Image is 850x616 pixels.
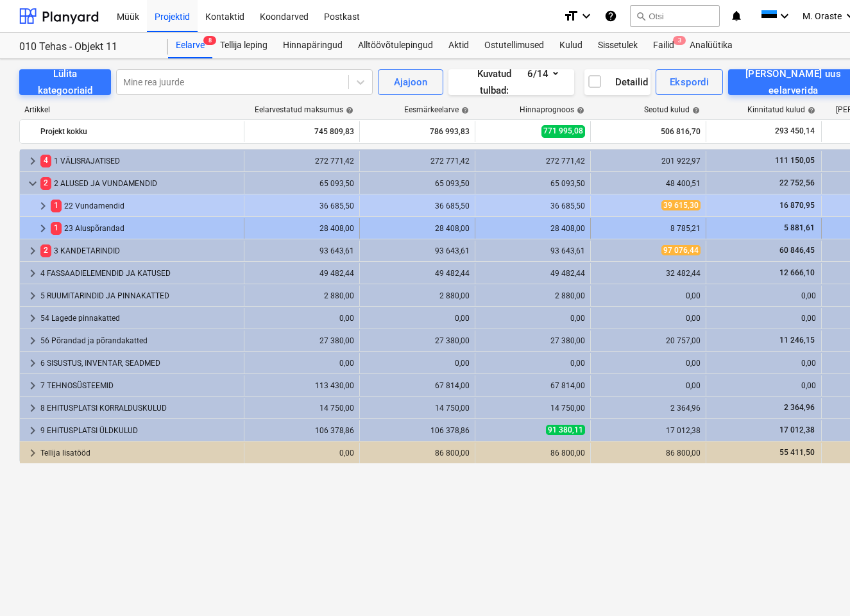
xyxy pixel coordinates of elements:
div: 65 093,50 [480,179,585,188]
div: Alltöövõtulepingud [350,33,441,58]
div: Hinnaprognoos [520,105,584,114]
div: Analüütika [682,33,740,58]
div: 3 KANDETARINDID [40,241,239,261]
div: 0,00 [596,314,701,323]
div: 28 408,00 [480,224,585,233]
div: 2 880,00 [250,291,354,300]
div: 272 771,42 [250,157,354,166]
div: 67 814,00 [365,381,470,390]
div: Tellija lisatööd [40,443,239,463]
div: Kuvatud tulbad : 6/14 [464,65,558,99]
div: 272 771,42 [365,157,470,166]
a: Sissetulek [590,33,645,58]
div: 14 750,00 [480,404,585,413]
div: Hinnapäringud [275,33,350,58]
button: Otsi [630,5,720,27]
div: Ajajoon [394,74,427,90]
div: 86 800,00 [365,449,470,458]
span: keyboard_arrow_right [25,400,40,416]
span: keyboard_arrow_right [25,423,40,438]
span: keyboard_arrow_right [25,153,40,169]
div: 28 408,00 [365,224,470,233]
div: 86 800,00 [480,449,585,458]
div: 6 SISUSTUS, INVENTAR, SEADMED [40,353,239,373]
div: 0,00 [596,291,701,300]
div: 0,00 [250,449,354,458]
span: keyboard_arrow_right [35,198,51,214]
span: 55 411,50 [778,448,816,457]
div: 201 922,97 [596,157,701,166]
span: 293 450,14 [774,126,816,137]
div: 113 430,00 [250,381,354,390]
div: 7 TEHNOSÜSTEEMID [40,375,239,396]
div: 0,00 [596,359,701,368]
span: keyboard_arrow_right [25,266,40,281]
span: 1 [51,200,62,212]
div: 65 093,50 [250,179,354,188]
button: Ajajoon [378,69,443,95]
div: Seotud kulud [644,105,700,114]
span: 4 [40,155,51,167]
div: 506 816,70 [596,121,701,142]
span: search [636,11,646,21]
button: Lülita kategooriaid [19,69,111,95]
div: 0,00 [250,359,354,368]
span: 22 752,56 [778,178,816,187]
div: Eelarvestatud maksumus [255,105,353,114]
span: 8 [203,36,216,45]
div: 272 771,42 [480,157,585,166]
div: 56 Põrandad ja põrandakatted [40,330,239,351]
div: 22 Vundamendid [51,196,239,216]
span: 16 870,95 [778,201,816,210]
div: 36 685,50 [365,201,470,210]
span: 91 380,11 [546,425,585,435]
span: keyboard_arrow_right [25,243,40,259]
div: 27 380,00 [250,336,354,345]
div: 0,00 [711,291,816,300]
div: 23 Aluspõrandad [51,218,239,239]
span: keyboard_arrow_right [25,333,40,348]
div: 27 380,00 [365,336,470,345]
span: 2 [40,177,51,189]
button: Detailid [584,69,650,95]
div: 0,00 [711,359,816,368]
div: 9 EHITUSPLATSI ÜLDKULUD [40,420,239,441]
div: 49 482,44 [480,269,585,278]
span: 3 [673,36,686,45]
span: 12 666,10 [778,268,816,277]
span: keyboard_arrow_right [35,221,51,236]
div: 0,00 [480,314,585,323]
span: 2 [40,244,51,257]
div: 0,00 [711,314,816,323]
span: help [574,107,584,114]
div: 67 814,00 [480,381,585,390]
span: 11 246,15 [778,336,816,345]
div: 86 800,00 [596,449,701,458]
div: 49 482,44 [365,269,470,278]
div: 0,00 [365,359,470,368]
div: 4 FASSAADIELEMENDID JA KATUSED [40,263,239,284]
div: 8 EHITUSPLATSI KORRALDUSKULUD [40,398,239,418]
div: 2 880,00 [480,291,585,300]
div: Tellija leping [212,33,275,58]
div: 786 993,83 [365,121,470,142]
div: 93 643,61 [365,246,470,255]
div: 93 643,61 [480,246,585,255]
span: 5 881,61 [783,223,816,232]
span: help [805,107,815,114]
div: 28 408,00 [250,224,354,233]
span: 60 846,45 [778,246,816,255]
div: 54 Lagede pinnakatted [40,308,239,329]
div: Kulud [552,33,590,58]
div: 0,00 [365,314,470,323]
div: [PERSON_NAME] uus eelarverida [742,65,844,99]
div: Ekspordi [670,74,709,90]
div: 010 Tehas - Objekt 11 [19,40,153,54]
div: Detailid [587,74,648,90]
span: 2 364,96 [783,403,816,412]
div: 0,00 [480,359,585,368]
span: keyboard_arrow_right [25,355,40,371]
span: keyboard_arrow_right [25,311,40,326]
div: 745 809,83 [250,121,354,142]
